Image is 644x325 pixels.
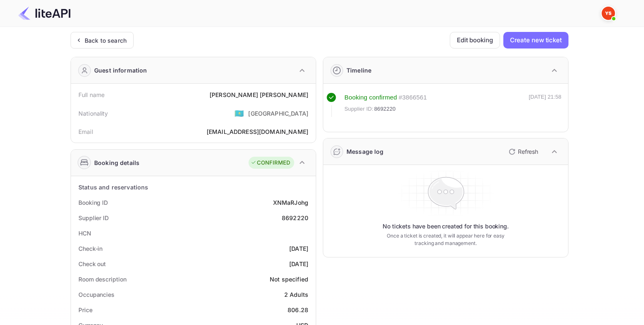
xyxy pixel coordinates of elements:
div: Supplier ID [78,213,109,222]
div: 806.28 [288,306,308,314]
div: [DATE] [289,244,308,253]
div: Booking confirmed [344,93,397,102]
div: Booking details [94,158,139,167]
div: Room description [78,275,126,284]
div: Back to search [85,36,127,45]
div: [DATE] [289,260,308,268]
div: Check out [78,260,106,268]
div: Status and reservations [78,183,148,192]
div: Booking ID [78,198,108,207]
div: Message log [346,147,384,156]
div: Email [78,127,93,136]
div: 8692220 [282,213,308,222]
div: # 3866561 [399,93,427,102]
p: Once a ticket is created, it will appear here for easy tracking and management. [380,232,511,247]
div: [GEOGRAPHIC_DATA] [248,109,308,118]
div: Not specified [270,275,308,284]
div: 2 Adults [284,290,308,299]
div: [DATE] 21:58 [529,93,561,117]
button: Refresh [504,145,542,158]
div: Timeline [346,66,371,75]
div: Price [78,306,93,314]
div: [PERSON_NAME] [PERSON_NAME] [210,90,308,99]
div: Nationality [78,109,108,118]
button: Edit booking [450,32,500,49]
img: LiteAPI Logo [18,7,71,20]
div: CONFIRMED [251,159,290,167]
span: United States [234,106,244,121]
div: [EMAIL_ADDRESS][DOMAIN_NAME] [207,127,308,136]
div: Full name [78,90,105,99]
span: Supplier ID: [344,105,373,113]
div: HCN [78,229,91,238]
div: Check-in [78,244,102,253]
span: 8692220 [374,105,396,113]
div: XNMaRJohg [273,198,308,207]
div: Occupancies [78,290,115,299]
p: Refresh [518,147,538,156]
img: Yandex Support [602,7,615,20]
p: No tickets have been created for this booking. [383,222,509,230]
button: Create new ticket [503,32,568,49]
div: Guest information [94,66,147,75]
